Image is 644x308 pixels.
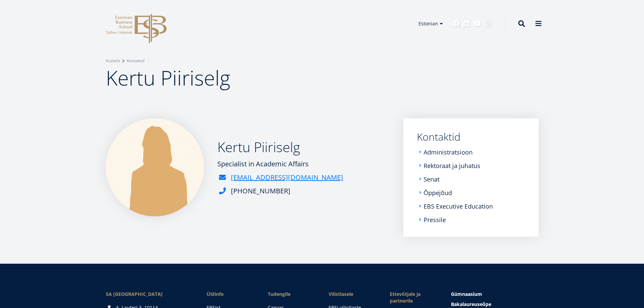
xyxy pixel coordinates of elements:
a: Avaleht [106,57,120,64]
a: Youtube [473,20,481,27]
a: Linkedin [463,20,470,27]
a: Senat [424,176,439,183]
a: Administratsioon [424,149,473,156]
a: Tudengile [268,291,315,298]
a: Kontaktid [417,132,525,142]
div: Specialist in Academic Affairs [217,159,343,169]
a: Facebook [453,20,460,27]
span: Ettevõtjale ja partnerile [390,291,437,304]
div: [PHONE_NUMBER] [231,186,290,196]
a: Rektoraat ja juhatus [424,162,480,169]
a: Pressile [424,216,446,223]
div: SA [GEOGRAPHIC_DATA] [106,291,193,298]
a: Õppejõud [424,189,452,196]
a: Gümnaasium [451,291,538,298]
span: Gümnaasium [451,291,482,297]
a: EBS Executive Education [424,203,493,210]
span: Bakalaureuseõpe [451,301,491,307]
a: [EMAIL_ADDRESS][DOMAIN_NAME] [231,172,343,183]
span: Vilistlasele [329,291,376,298]
a: Bakalaureuseõpe [451,301,538,308]
img: Kertu Mööl [106,118,204,216]
h2: Kertu Piiriselg [217,139,343,156]
span: Üldinfo [207,291,254,298]
span: Kertu Piiriselg [106,64,230,92]
a: Instagram [484,20,491,27]
a: Kontaktid [127,57,144,64]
